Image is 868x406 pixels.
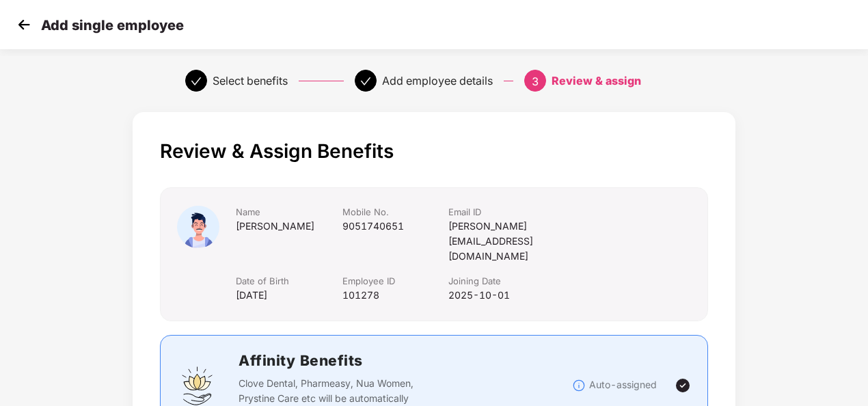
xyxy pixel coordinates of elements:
[532,75,539,88] span: 3
[177,206,219,248] img: icon
[448,219,591,264] div: [PERSON_NAME][EMAIL_ADDRESS][DOMAIN_NAME]
[589,377,657,392] p: Auto-assigned
[675,377,691,394] img: svg+xml;base64,PHN2ZyBpZD0iVGljay0yNHgyNCIgeG1sbnM9Imh0dHA6Ly93d3cudzMub3JnLzIwMDAvc3ZnIiB3aWR0aD...
[382,70,493,92] div: Add employee details
[342,206,449,219] div: Mobile No.
[342,288,449,303] div: 101278
[14,14,34,35] img: svg+xml;base64,PHN2ZyB4bWxucz0iaHR0cDovL3d3dy53My5vcmcvMjAwMC9zdmciIHdpZHRoPSIzMCIgaGVpZ2h0PSIzMC...
[448,206,591,219] div: Email ID
[236,288,342,303] div: [DATE]
[160,139,708,163] p: Review & Assign Benefits
[448,275,591,288] div: Joining Date
[342,275,449,288] div: Employee ID
[191,76,202,87] span: check
[360,76,371,87] span: check
[236,219,342,234] div: [PERSON_NAME]
[41,17,184,33] p: Add single employee
[342,219,449,234] div: 9051740651
[448,288,591,303] div: 2025-10-01
[236,206,342,219] div: Name
[552,70,641,92] div: Review & assign
[236,275,342,288] div: Date of Birth
[213,70,288,92] div: Select benefits
[572,379,586,392] img: svg+xml;base64,PHN2ZyBpZD0iSW5mb18tXzMyeDMyIiBkYXRhLW5hbWU9IkluZm8gLSAzMngzMiIgeG1sbnM9Imh0dHA6Ly...
[177,365,218,406] img: svg+xml;base64,PHN2ZyBpZD0iQWZmaW5pdHlfQmVuZWZpdHMiIGRhdGEtbmFtZT0iQWZmaW5pdHkgQmVuZWZpdHMiIHhtbG...
[239,349,572,372] h2: Affinity Benefits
